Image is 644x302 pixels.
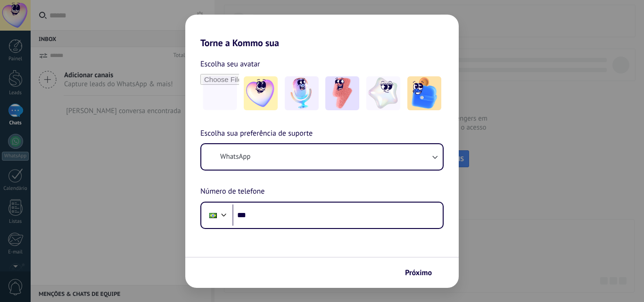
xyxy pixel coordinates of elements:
[407,76,441,110] img: -5.jpeg
[200,186,264,198] span: Número de telefone
[185,15,459,49] h2: Torne a Kommo sua
[325,76,359,110] img: -3.jpeg
[366,76,400,110] img: -4.jpeg
[285,76,319,110] img: -2.jpeg
[204,205,222,225] div: Brazil: + 55
[200,128,313,140] span: Escolha sua preferência de suporte
[220,152,250,162] span: WhatsApp
[244,76,278,110] img: -1.jpeg
[201,144,443,170] button: WhatsApp
[200,58,260,70] span: Escolha seu avatar
[405,269,432,276] span: Próximo
[401,265,445,281] button: Próximo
